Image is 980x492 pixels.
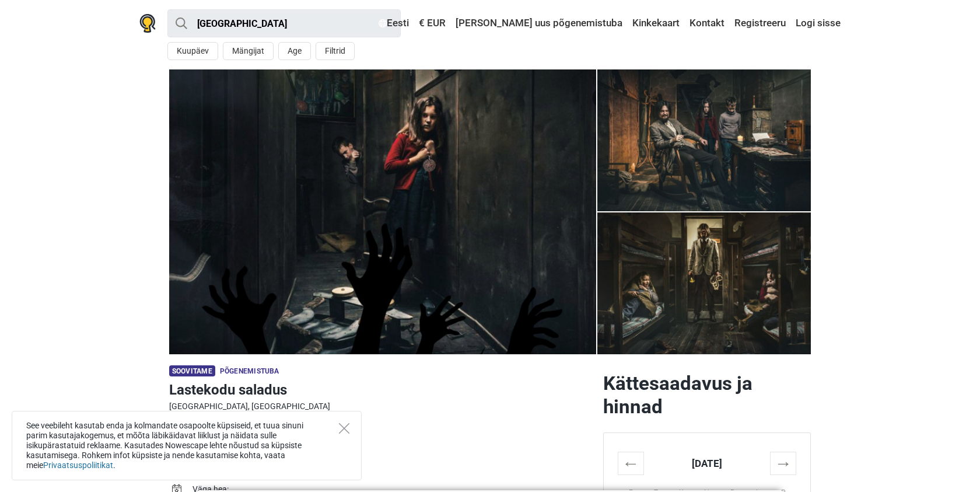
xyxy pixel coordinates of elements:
[169,69,596,354] img: Lastekodu saladus photo 11
[793,13,841,34] a: Logi sisse
[771,452,796,474] th: →
[597,212,811,354] img: Lastekodu saladus photo 5
[453,13,625,34] a: [PERSON_NAME] uus põgenemistuba
[43,460,113,470] a: Privaatsuspoliitikat
[376,13,412,34] a: Eesti
[167,42,218,60] button: Kuupäev
[687,13,727,34] a: Kontakt
[220,367,279,375] span: Põgenemistuba
[597,212,811,354] a: Lastekodu saladus photo 4
[416,13,449,34] a: € EUR
[167,9,401,37] input: proovi “Tallinn”
[169,379,594,400] h1: Lastekodu saladus
[731,13,789,34] a: Registreeru
[597,69,811,211] a: Lastekodu saladus photo 3
[12,411,362,480] div: See veebileht kasutab enda ja kolmandate osapoolte küpsiseid, et tuua sinuni parim kasutajakogemu...
[223,42,274,60] button: Mängijat
[629,13,682,34] a: Kinkekaart
[192,448,594,465] td: 2 - 4 mängijat
[192,431,594,448] td: 75 min
[597,69,811,211] img: Lastekodu saladus photo 4
[169,365,215,376] span: Soovitame
[618,452,644,474] th: ←
[278,42,311,60] button: Age
[139,14,156,33] img: Nowescape logo
[643,452,771,474] th: [DATE]
[603,372,811,418] h2: Kättesaadavus ja hinnad
[169,400,594,413] div: [GEOGRAPHIC_DATA], [GEOGRAPHIC_DATA]
[169,69,596,354] a: Lastekodu saladus photo 10
[339,423,349,434] button: Close
[379,19,387,27] img: Eesti
[316,42,355,60] button: Filtrid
